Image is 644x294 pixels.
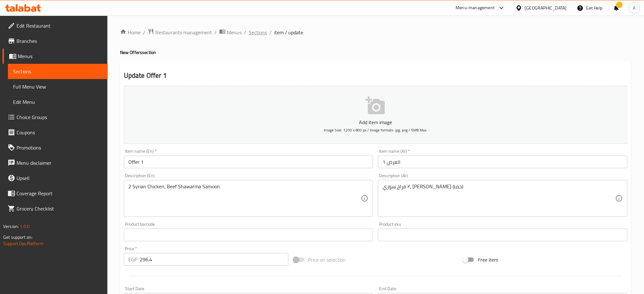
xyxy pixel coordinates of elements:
a: Promotions [3,140,108,155]
span: Full Menu View [13,83,103,90]
li: / [143,29,145,36]
p: Add item image [134,118,618,126]
span: Grocery Checklist [17,205,103,212]
span: Edit Menu [13,98,103,106]
span: Free item [478,256,498,264]
span: Version: [3,222,19,231]
span: 1.0.0 [20,222,30,231]
span: A [633,4,636,11]
span: Choice Groups [17,113,103,121]
nav: breadcrumb [120,28,631,37]
li: / [244,29,246,36]
li: / [214,29,217,36]
input: Please enter price [140,253,288,266]
a: Grocery Checklist [3,201,108,216]
div: [GEOGRAPHIC_DATA] [525,4,567,11]
a: Menus [3,49,108,64]
span: Coupons [17,129,103,136]
a: Full Menu View [8,79,108,94]
input: Please enter product barcode [124,229,373,241]
span: Promotions [17,144,103,151]
span: Get support on: [3,233,32,241]
span: Upsell [17,174,103,182]
span: Image Size: 1200 x 800 px / Image formats: jpg, png / 5MB Max. [324,126,428,134]
span: Branches [17,37,103,45]
input: Enter name En [124,156,373,168]
span: Menu disclaimer [17,159,103,167]
span: Sections [13,68,103,75]
span: Menus [227,29,241,36]
span: Restaurants management [155,29,212,36]
a: Coupons [3,125,108,140]
a: Edit Restaurant [3,18,108,33]
a: Sections [8,64,108,79]
h2: Update Offer 1 [124,71,627,80]
button: Add item imageImage Size: 1200 x 800 px / Image formats: jpg, png / 5MB Max. [124,86,627,144]
a: Edit Menu [8,94,108,110]
a: Home [120,29,140,36]
a: Sections [249,29,267,36]
textarea: 2 Syrian Chicken, Beef Shawarma Samoon [128,184,361,214]
h4: New Offers section [120,49,631,56]
span: item / update [274,29,303,36]
a: Support.OpsPlatform [3,239,44,248]
input: Please enter product sku [378,229,627,241]
span: Price on selection [308,256,346,264]
div: Menu-management [456,4,495,12]
a: Upsell [3,170,108,186]
a: Choice Groups [3,110,108,125]
input: Enter name Ar [378,156,627,168]
p: EGP [128,256,137,263]
textarea: ٢ فراخ سوري، [PERSON_NAME] لحمة [383,184,615,214]
a: Menus [219,28,241,37]
span: Edit Restaurant [17,22,103,30]
a: Coverage Report [3,186,108,201]
a: Branches [3,33,108,49]
a: Restaurants management [148,28,212,37]
span: Coverage Report [17,190,103,197]
span: Menus [18,52,103,60]
a: Menu disclaimer [3,155,108,170]
li: / [269,29,272,36]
